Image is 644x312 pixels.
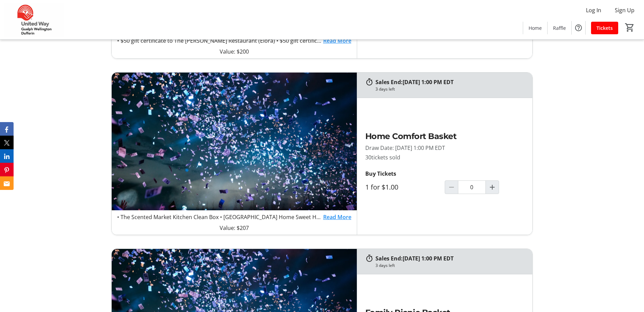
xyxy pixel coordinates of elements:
label: 1 for $1.00 [365,183,398,191]
img: Home Comfort Basket [112,73,357,210]
span: Home [529,24,542,32]
p: Value: $200 [117,47,351,56]
strong: Buy Tickets [365,170,396,177]
p: Value: $207 [117,224,351,232]
span: Sales End: [375,78,403,86]
img: United Way Guelph Wellington Dufferin's Logo [4,3,65,37]
div: 3 days left [375,262,395,269]
span: [DATE] 1:00 PM EDT [403,255,454,262]
a: Home [523,22,547,34]
a: Tickets [591,22,618,34]
span: Sign Up [615,6,634,14]
span: Tickets [596,24,613,32]
a: Raffle [548,22,571,34]
span: Raffle [553,24,566,32]
div: 3 days left [375,86,395,92]
p: • The Scented Market Kitchen Clean Box • [GEOGRAPHIC_DATA] Home Sweet Home throw pillow • Acacia ... [117,213,323,221]
span: Log In [586,6,601,14]
p: • $50 gift certificate to The [PERSON_NAME] Restaurant (Elora) • $50 gift certificate to Elora Br... [117,37,323,45]
p: 30 tickets sold [365,153,524,161]
button: Cart [624,21,636,34]
a: Read More [323,213,351,221]
button: Sign Up [609,5,640,16]
span: [DATE] 1:00 PM EDT [403,78,454,86]
button: Increment by one [486,181,499,194]
button: Log In [581,5,607,16]
span: Sales End: [375,255,403,262]
button: Help [572,21,585,35]
p: Draw Date: [DATE] 1:00 PM EDT [365,144,524,152]
a: Read More [323,37,351,45]
h2: Home Comfort Basket [365,130,524,142]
